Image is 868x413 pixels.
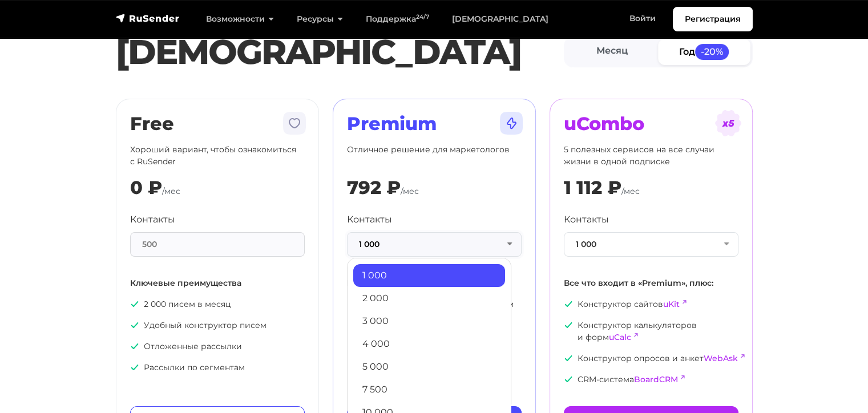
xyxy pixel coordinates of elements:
span: /мес [162,186,180,196]
p: Конструктор сайтов [564,298,738,310]
span: /мес [401,186,419,196]
a: uCalc [609,332,631,342]
p: CRM-система [564,374,738,386]
img: tarif-ucombo.svg [714,110,742,137]
a: 4 000 [353,333,505,355]
sup: 24/7 [416,13,429,21]
p: Все что входит в «Premium», плюс: [564,277,738,289]
a: Регистрация [673,7,753,31]
a: Ресурсы [285,7,354,31]
a: WebAsk [704,353,738,363]
div: 0 ₽ [130,177,162,199]
img: icon-ok.svg [564,375,573,384]
p: Удобный конструктор писем [130,319,305,331]
label: Контакты [347,213,392,226]
h2: Premium [347,113,522,135]
img: icon-ok.svg [130,299,139,309]
a: Поддержка24/7 [354,7,441,31]
a: uKit [663,299,680,309]
img: RuSender [116,13,180,24]
img: icon-ok.svg [564,321,573,330]
h2: uCombo [564,113,738,135]
img: icon-ok.svg [130,363,139,372]
a: BoardCRM [634,374,678,384]
p: Отложенные рассылки [130,341,305,353]
p: Хороший вариант, чтобы ознакомиться с RuSender [130,144,305,168]
button: 1 000 [564,232,738,257]
a: Возможности [195,7,285,31]
a: 2 000 [353,287,505,310]
a: [DEMOGRAPHIC_DATA] [441,7,560,31]
img: icon-ok.svg [130,342,139,351]
a: Месяц [566,39,659,64]
img: icon-ok.svg [564,354,573,363]
label: Контакты [130,213,175,226]
p: 2 000 писем в месяц [130,298,305,310]
a: 7 500 [353,378,505,401]
a: 1 000 [353,264,505,287]
h1: [DEMOGRAPHIC_DATA] [116,31,564,72]
a: 5 000 [353,355,505,378]
p: Рассылки по сегментам [130,362,305,374]
a: 3 000 [353,310,505,333]
span: /мес [621,186,640,196]
img: icon-ok.svg [130,321,139,330]
img: tarif-free.svg [281,110,308,137]
p: Конструктор опросов и анкет [564,353,738,365]
h2: Free [130,113,305,135]
div: 792 ₽ [347,177,401,199]
a: Войти [618,7,667,30]
p: Отличное решение для маркетологов [347,144,522,168]
img: icon-ok.svg [564,299,573,309]
span: -20% [695,44,729,59]
p: Ключевые преимущества [130,277,305,289]
a: Год [658,39,750,64]
button: 1 000 [347,232,522,257]
label: Контакты [564,213,609,226]
p: 5 полезных сервисов на все случаи жизни в одной подписке [564,144,738,168]
p: Конструктор калькуляторов и форм [564,319,738,343]
div: 1 112 ₽ [564,177,621,199]
img: tarif-premium.svg [498,110,525,137]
